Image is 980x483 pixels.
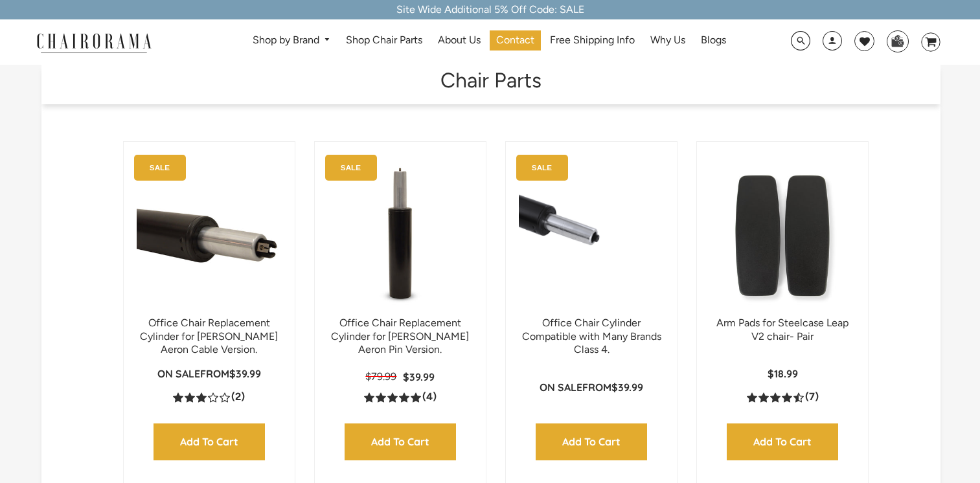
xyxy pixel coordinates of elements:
span: (7) [805,390,819,404]
p: from [540,381,643,394]
a: Office Chair Cylinder Compatible with Many Brands Class 4. [522,317,661,356]
input: Add to Cart [536,423,647,460]
text: SALE [341,163,361,172]
a: Office Chair Cylinder Compatible with Many Brands Class 4. - chairorama Office Chair Cylinder Com... [519,155,664,317]
text: SALE [532,163,552,172]
img: Office Chair Cylinder Compatible with Many Brands Class 4. - chairorama [519,155,664,317]
a: Arm Pads for Steelcase Leap V2 chair- Pair - chairorama Arm Pads for Steelcase Leap V2 chair- Pai... [710,155,855,317]
input: Add to Cart [154,423,265,460]
span: $39.99 [229,367,261,380]
span: $79.99 [365,370,396,383]
span: (2) [231,390,245,404]
span: About Us [438,34,481,47]
text: SALE [150,163,170,172]
span: (4) [422,390,437,404]
span: Shop Chair Parts [346,34,422,47]
span: $39.99 [403,370,435,383]
a: About Us [431,30,487,51]
img: Office Chair Replacement Cylinder for Herman Miller Aeron Pin Version. - chairorama [328,155,473,317]
a: Contact [490,30,541,51]
span: $39.99 [611,381,643,394]
a: Office Chair Replacement Cylinder for [PERSON_NAME] Aeron Cable Version. [140,317,278,356]
span: $18.99 [768,367,798,380]
nav: DesktopNavigation [214,30,764,54]
strong: On Sale [157,367,200,380]
img: WhatsApp_Image_2024-07-12_at_16.23.01.webp [887,31,907,51]
a: Office Chair Replacement Cylinder for Herman Miller Aeron Pin Version. - chairorama Office Chair ... [328,155,473,317]
span: Blogs [701,34,726,47]
strong: On Sale [540,381,582,394]
a: Free Shipping Info [543,30,641,51]
a: Office Chair Replacement Cylinder for Herman Miller Aeron Cable Version. - chairorama Office Chai... [137,155,282,317]
a: 5.0 rating (4 votes) [364,390,437,404]
h1: Chair Parts [54,65,928,93]
a: Shop by Brand [246,30,337,51]
input: Add to Cart [727,423,838,460]
span: Why Us [650,34,685,47]
a: Shop Chair Parts [339,30,429,51]
a: Office Chair Replacement Cylinder for [PERSON_NAME] Aeron Pin Version. [331,317,469,356]
a: Why Us [644,30,692,51]
a: 4.4 rating (7 votes) [747,390,819,404]
a: Blogs [694,30,733,51]
p: from [157,367,261,381]
input: Add to Cart [345,423,456,460]
span: Free Shipping Info [550,34,635,47]
a: Arm Pads for Steelcase Leap V2 chair- Pair [716,317,849,343]
a: 3.0 rating (2 votes) [173,390,245,404]
img: Arm Pads for Steelcase Leap V2 chair- Pair - chairorama [710,155,855,317]
span: Contact [496,34,534,47]
img: chairorama [29,31,159,54]
img: Office Chair Replacement Cylinder for Herman Miller Aeron Cable Version. - chairorama [137,155,282,317]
